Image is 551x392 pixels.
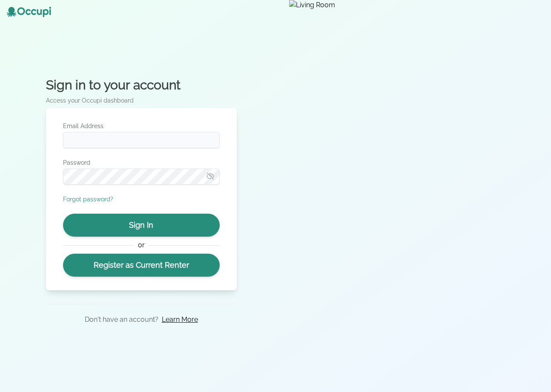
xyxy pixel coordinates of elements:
a: Learn More [162,315,198,325]
p: Don't have an account? [85,315,158,325]
button: Forgot password? [63,195,113,203]
span: or [134,240,149,250]
label: Password [63,158,220,167]
button: Sign In [63,214,220,237]
a: Register as Current Renter [63,254,220,277]
label: Email Address [63,122,220,130]
p: Access your Occupi dashboard [46,96,237,105]
h2: Sign in to your account [46,77,237,93]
